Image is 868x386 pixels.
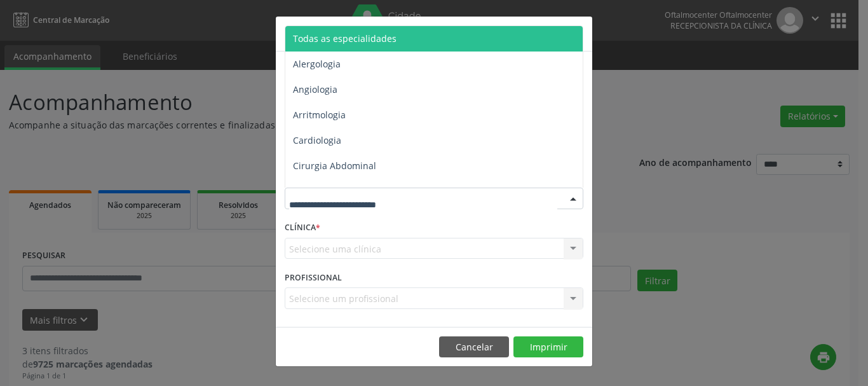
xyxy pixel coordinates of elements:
h5: Relatório de agendamentos [285,25,430,42]
span: Cirurgia Abdominal [293,160,376,172]
button: Imprimir [513,336,583,358]
span: Todas as especialidades [293,32,397,45]
span: Cirurgia Bariatrica [293,185,371,197]
span: Arritmologia [293,109,346,121]
span: Cardiologia [293,134,341,146]
label: PROFISSIONAL [285,268,342,287]
label: CLÍNICA [285,218,320,238]
span: Angiologia [293,83,337,95]
span: Alergologia [293,58,341,70]
button: Close [567,17,592,48]
button: Cancelar [439,336,509,358]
